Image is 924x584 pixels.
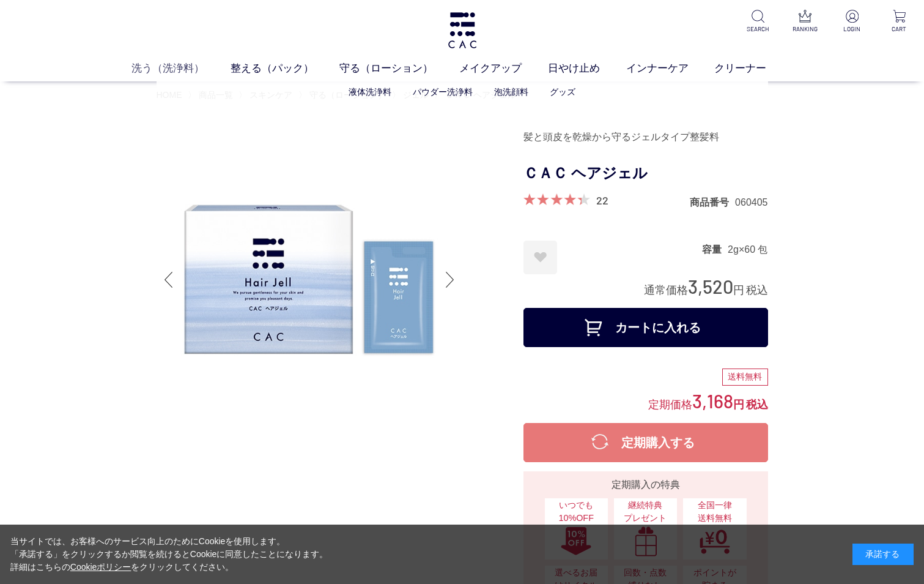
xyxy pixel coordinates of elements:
[446,12,478,48] img: logo
[743,10,773,34] a: SEARCH
[10,535,328,574] div: 当サイトでは、お客様へのサービス向上のためにCookieを使用します。 「承諾する」をクリックするか閲覧を続けるとCookieに同意したことになります。 詳細はこちらの をクリックしてください。
[692,389,733,412] span: 3,168
[690,196,735,209] dt: 商品番号
[852,544,914,565] div: 承諾する
[70,562,131,572] a: Cookieポリシー
[349,87,391,97] a: 液体洗浄料
[743,24,773,34] p: SEARCH
[413,87,473,97] a: パウダー洗浄料
[837,24,867,34] p: LOGIN
[523,423,768,462] button: 定期購入する
[733,399,744,411] span: 円
[626,61,715,77] a: インナーケア
[157,127,462,433] img: ＣＡＣ ヘアジェル
[339,61,459,77] a: 守る（ローション）
[528,477,763,492] div: 定期購入の特典
[648,397,692,411] span: 定期価格
[790,24,820,34] p: RANKING
[523,127,768,148] div: 髪と頭皮を乾燥から守るジェルタイプ整髪料
[884,24,914,34] p: CART
[714,61,793,77] a: クリーナー
[551,499,602,525] span: いつでも10%OFF
[596,193,608,207] a: 22
[494,87,528,97] a: 泡洗顔料
[644,284,688,296] span: 通常価格
[746,284,768,296] span: 税込
[790,10,820,34] a: RANKING
[523,308,768,347] button: カートに入れる
[733,284,744,296] span: 円
[459,61,548,77] a: メイクアップ
[728,243,767,256] dd: 2g×60 包
[131,61,231,77] a: 洗う（洗浄料）
[548,61,626,77] a: 日やけ止め
[702,243,728,256] dt: 容量
[746,399,768,411] span: 税込
[735,196,767,209] dd: 060405
[722,369,768,386] div: 送料無料
[620,499,671,525] span: 継続特典 プレゼント
[523,241,557,274] a: お気に入りに登録する
[550,87,575,97] a: グッズ
[231,61,340,77] a: 整える（パック）
[523,160,768,187] h1: ＣＡＣ ヘアジェル
[688,275,733,298] span: 3,520
[837,10,867,34] a: LOGIN
[884,10,914,34] a: CART
[689,499,740,525] span: 全国一律 送料無料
